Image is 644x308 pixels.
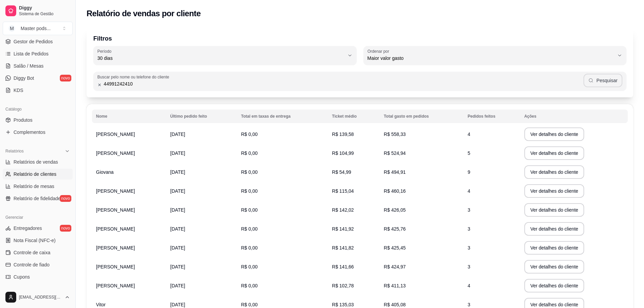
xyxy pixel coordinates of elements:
span: Sistema de Gestão [19,11,70,17]
span: 5 [468,150,470,156]
span: 3 [468,226,470,232]
th: Ticket médio [328,110,380,123]
span: 9 [468,169,470,175]
button: Período30 dias [93,46,357,65]
span: 4 [468,132,470,137]
span: R$ 115,04 [332,188,354,194]
a: Entregadoresnovo [3,223,73,234]
span: 3 [468,245,470,251]
span: M [8,25,15,32]
button: Ver detalhes do cliente [524,279,585,292]
input: Buscar pelo nome ou telefone do cliente [102,80,583,87]
a: Gestor de Pedidos [3,36,73,47]
a: Lista de Pedidos [3,48,73,59]
span: R$ 104,99 [332,150,354,156]
th: Ações [520,110,628,123]
span: R$ 102,78 [332,283,354,288]
span: Produtos [14,117,32,123]
span: R$ 135,03 [332,302,354,307]
span: Controle de caixa [14,249,50,256]
span: R$ 494,91 [384,169,406,175]
span: R$ 54,99 [332,169,351,175]
span: R$ 405,08 [384,302,406,307]
span: R$ 0,00 [241,226,258,232]
span: Entregadores [14,225,42,232]
span: R$ 141,92 [332,226,354,232]
span: Relatório de clientes [14,171,56,177]
span: Cupons [14,274,30,280]
span: Vitor [96,302,106,307]
span: Diggy Bot [14,75,34,81]
label: Ordenar por [367,48,391,54]
span: Salão / Mesas [14,63,44,69]
span: Nota Fiscal (NFC-e) [14,237,55,244]
th: Último pedido feito [166,110,237,123]
span: R$ 0,00 [241,207,258,213]
button: Ver detalhes do cliente [524,184,585,198]
button: Ver detalhes do cliente [524,241,585,255]
span: R$ 524,94 [384,150,406,156]
span: R$ 558,33 [384,132,406,137]
span: R$ 0,00 [241,283,258,288]
button: Ver detalhes do cliente [524,146,585,160]
a: Controle de fiado [3,259,73,270]
a: KDS [3,85,73,96]
span: [DATE] [170,188,185,194]
span: R$ 0,00 [241,302,258,307]
th: Pedidos feitos [463,110,520,123]
span: Diggy [19,5,70,11]
span: [DATE] [170,169,185,175]
button: [EMAIL_ADDRESS][DOMAIN_NAME] [3,289,73,305]
th: Nome [92,110,166,123]
span: R$ 460,16 [384,188,406,194]
span: Clientes [14,286,31,292]
span: Relatório de mesas [14,183,54,190]
span: Relatório de fidelidade [14,195,61,202]
span: [PERSON_NAME] [96,207,135,213]
span: R$ 141,82 [332,245,354,251]
a: Relatório de mesas [3,181,73,192]
button: Ver detalhes do cliente [524,127,585,141]
span: [PERSON_NAME] [96,132,135,137]
span: [DATE] [170,264,185,269]
button: Ver detalhes do cliente [524,203,585,217]
label: Buscar pelo nome ou telefone do cliente [97,74,171,80]
span: Lista de Pedidos [14,50,49,57]
span: Maior valor gasto [367,55,615,62]
p: Filtros [93,34,626,43]
span: R$ 0,00 [241,188,258,194]
span: Controle de fiado [14,261,50,268]
a: Complementos [3,127,73,138]
span: R$ 139,58 [332,132,354,137]
span: R$ 0,00 [241,169,258,175]
a: Nota Fiscal (NFC-e) [3,235,73,246]
a: Controle de caixa [3,247,73,258]
a: Produtos [3,115,73,125]
div: Master pods ... [21,25,51,32]
a: Relatórios de vendas [3,157,73,167]
span: [PERSON_NAME] [96,264,135,269]
span: [DATE] [170,207,185,213]
span: Giovana [96,169,114,175]
span: 4 [468,283,470,288]
a: Salão / Mesas [3,61,73,71]
label: Período [97,48,114,54]
div: Gerenciar [3,212,73,223]
span: R$ 425,45 [384,245,406,251]
span: 3 [468,302,470,307]
span: [DATE] [170,283,185,288]
span: 3 [468,264,470,269]
span: R$ 0,00 [241,132,258,137]
a: Relatório de clientes [3,169,73,180]
button: Pesquisar [583,74,622,87]
span: R$ 141,66 [332,264,354,269]
span: R$ 411,13 [384,283,406,288]
span: R$ 426,05 [384,207,406,213]
div: Catálogo [3,104,73,115]
a: Cupons [3,271,73,282]
span: 4 [468,188,470,194]
span: Gestor de Pedidos [14,38,53,45]
span: R$ 424,97 [384,264,406,269]
span: [DATE] [170,226,185,232]
span: [DATE] [170,245,185,251]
